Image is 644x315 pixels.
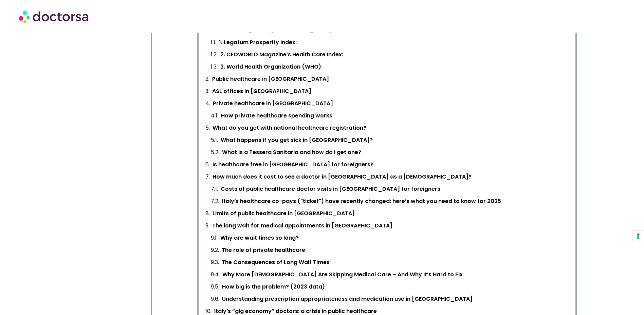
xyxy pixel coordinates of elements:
a: Limits of public healthcare in [GEOGRAPHIC_DATA] [213,209,355,218]
a: 1. Legatum Prosperity Index: [219,38,297,47]
a: What is a Tessera Sanitaria and how do I get one? [222,148,361,157]
a: How much does it cost to see a doctor in [GEOGRAPHIC_DATA] as a [DEMOGRAPHIC_DATA]? [213,172,472,182]
a: Costs of public healthcare doctor visits in [GEOGRAPHIC_DATA] for foreigners [221,184,440,194]
a: What happens if you get sick in [GEOGRAPHIC_DATA]? [221,135,373,145]
a: What do you get with national healthcare registration? [213,123,366,133]
a: Italy’s healthcare co-pays ("ticket") have recently changed: here’s what you need to know for 2025 [222,197,501,206]
a: Is healthcare free in [GEOGRAPHIC_DATA] for foreigners? [213,160,373,169]
a: Public healthcare in [GEOGRAPHIC_DATA] [212,74,329,84]
a: Why are wait times so long? [220,233,299,243]
a: The role of private healthcare [222,245,305,255]
a: How private healthcare spending works [221,111,332,121]
button: Your consent preferences for tracking technologies [632,230,644,242]
a: 2. CEOWORLD Magazine’s Health Care Index: [220,50,343,59]
a: The Consequences of Long Wait Times [222,258,330,267]
a: Understanding prescription appropriateness and medication use in [GEOGRAPHIC_DATA] [222,294,473,304]
a: 3. World Health Organization (WHO): [220,62,323,72]
a: The long wait for medical appointments in [GEOGRAPHIC_DATA] [212,221,392,230]
a: How big is the problem? (2023 data) [222,282,325,292]
a: Private healthcare in [GEOGRAPHIC_DATA] [213,99,333,108]
a: ASL offices in [GEOGRAPHIC_DATA] [212,87,311,96]
a: Why More [DEMOGRAPHIC_DATA] Are Skipping Medical Care – And Why It’s Hard to Fix [222,270,463,279]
